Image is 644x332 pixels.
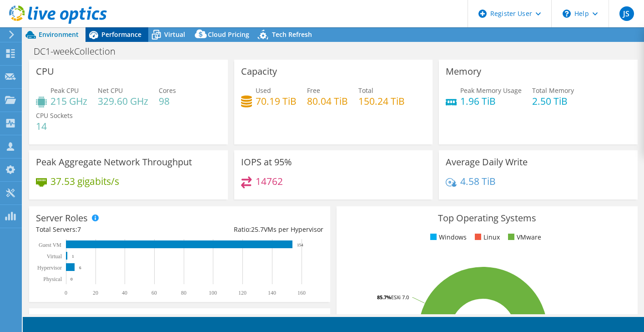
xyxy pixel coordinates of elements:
span: JS [619,6,634,21]
h3: Average Daily Write [446,157,528,167]
tspan: 85.7% [377,294,391,301]
text: 20 [93,290,98,296]
h4: 80.04 TiB [307,96,348,106]
text: Guest VM [39,242,61,248]
text: 154 [297,243,303,247]
text: 0 [65,290,67,296]
span: CPU Sockets [36,111,73,120]
span: Tech Refresh [272,30,312,39]
span: Cores [159,86,176,95]
text: 6 [79,266,81,270]
span: Virtual [164,30,185,39]
text: Hypervisor [37,265,62,271]
h1: DC1-weekCollection [30,46,130,56]
h4: 14 [36,121,73,131]
tspan: ESXi 7.0 [391,294,409,301]
span: Net CPU [98,86,123,95]
span: Total [358,86,373,95]
h4: 37.53 gigabits/s [50,176,119,186]
h3: Capacity [241,66,277,77]
text: 60 [151,290,157,296]
span: 7 [77,225,81,234]
text: 120 [238,290,247,296]
span: Total Memory [532,86,574,95]
text: 0 [70,277,73,281]
text: Physical [43,276,62,282]
h3: Memory [446,66,481,77]
svg: \n [563,10,571,18]
text: 40 [122,290,127,296]
h3: CPU [36,66,54,77]
h4: 215 GHz [50,96,87,106]
h4: 329.60 GHz [98,96,148,106]
h4: 2.50 TiB [532,96,574,106]
h4: 4.58 TiB [460,176,496,186]
div: Total Servers: [36,225,180,235]
text: 100 [209,290,217,296]
text: Virtual [47,253,62,260]
span: Peak CPU [50,86,79,95]
h4: 150.24 TiB [358,96,405,106]
text: 140 [268,290,276,296]
span: Peak Memory Usage [460,86,522,95]
h4: 98 [159,96,176,106]
span: Environment [39,30,79,39]
span: 25.7 [251,225,264,234]
h4: 14762 [256,176,283,186]
h3: IOPS at 95% [241,157,292,167]
li: Linux [473,232,500,242]
h3: Server Roles [36,213,88,223]
div: Ratio: VMs per Hypervisor [180,225,323,235]
li: VMware [506,232,541,242]
span: Free [307,86,320,95]
h4: 1.96 TiB [460,96,522,106]
h3: Peak Aggregate Network Throughput [36,157,192,167]
span: Used [256,86,271,95]
h4: 70.19 TiB [256,96,297,106]
li: Windows [428,232,467,242]
span: Performance [101,30,141,39]
text: 160 [297,290,306,296]
text: 1 [72,254,74,259]
h3: Top Operating Systems [343,213,631,223]
span: Cloud Pricing [208,30,249,39]
text: 80 [181,290,186,296]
